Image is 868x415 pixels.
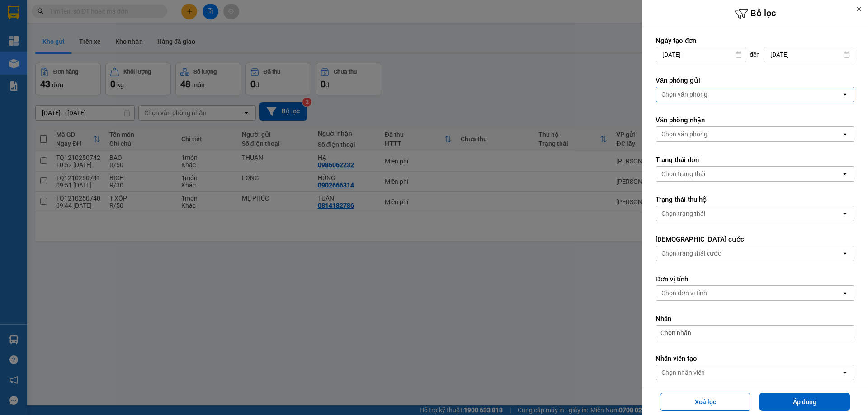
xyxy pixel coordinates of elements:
[661,90,708,99] div: Chọn văn phòng
[660,393,750,411] button: Xoá lọc
[661,289,707,298] div: Chọn đơn vị tính
[661,209,705,218] div: Chọn trạng thái
[8,29,52,40] div: PHƯỜNG
[661,249,721,258] div: Chọn trạng thái cước
[656,155,854,164] label: Trạng thái đơn
[8,8,52,29] div: TÂN PHÚ
[656,36,854,45] label: Ngày tạo đơn
[656,116,854,125] label: Văn phòng nhận
[764,47,854,62] input: Select a date.
[642,7,868,21] h6: Bộ lọc
[661,169,705,178] div: Chọn trạng thái
[841,170,849,177] svg: open
[841,289,849,297] svg: open
[660,328,691,337] span: Chọn nhãn
[759,393,850,411] button: Áp dụng
[59,8,80,17] span: Nhận:
[841,250,849,257] svg: open
[656,47,746,62] input: Select a date.
[841,91,849,98] svg: open
[841,210,849,217] svg: open
[841,369,849,376] svg: open
[656,314,854,323] label: Nhãn
[59,8,131,28] div: [PERSON_NAME]
[661,368,705,377] div: Chọn nhân viên
[656,235,854,244] label: [DEMOGRAPHIC_DATA] cước
[656,354,854,363] label: Nhân viên tạo
[656,195,854,204] label: Trạng thái thu hộ
[661,130,708,139] div: Chọn văn phòng
[841,131,849,138] svg: open
[656,275,854,284] label: Đơn vị tính
[59,28,131,50] div: KHOA MÁY LẠNH
[750,50,760,59] span: đến
[8,9,22,18] span: Gửi:
[656,76,854,85] label: Văn phòng gửi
